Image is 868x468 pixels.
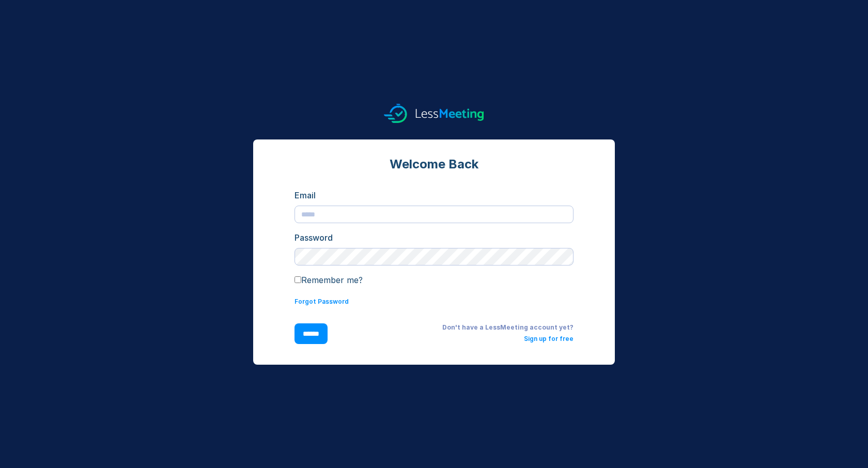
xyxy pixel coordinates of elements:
div: Don't have a LessMeeting account yet? [344,323,574,332]
div: Password [295,231,574,244]
img: logo.svg [384,104,484,123]
div: Email [295,189,574,201]
div: Welcome Back [295,156,574,173]
a: Forgot Password [295,298,349,305]
input: Remember me? [295,276,301,283]
label: Remember me? [295,275,363,285]
a: Sign up for free [524,335,574,342]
